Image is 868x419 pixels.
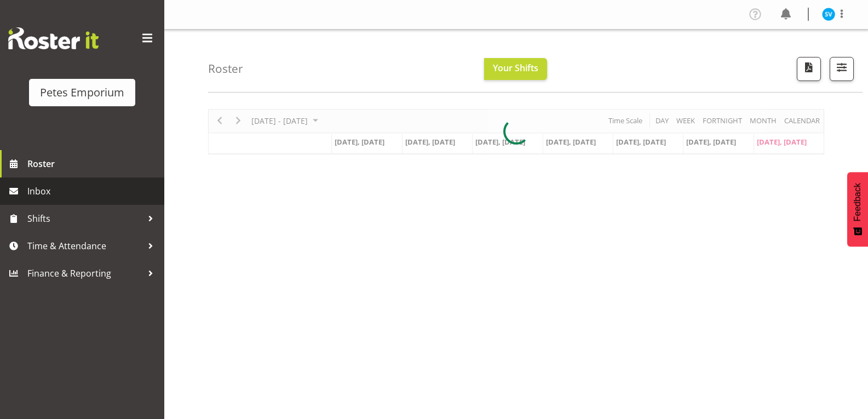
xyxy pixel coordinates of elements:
span: Time & Attendance [27,238,142,254]
span: Roster [27,156,159,172]
span: Shifts [27,210,142,227]
span: Your Shifts [493,62,538,74]
div: Petes Emporium [40,84,124,101]
h4: Roster [208,62,243,75]
img: Rosterit website logo [8,27,99,49]
button: Filter Shifts [830,57,854,81]
span: Finance & Reporting [27,265,142,282]
span: Feedback [853,183,863,221]
button: Feedback - Show survey [847,172,868,246]
span: Inbox [27,183,159,199]
button: Download a PDF of the roster according to the set date range. [797,57,821,81]
button: Your Shifts [484,58,547,80]
img: sasha-vandervalk6911.jpg [822,8,835,21]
